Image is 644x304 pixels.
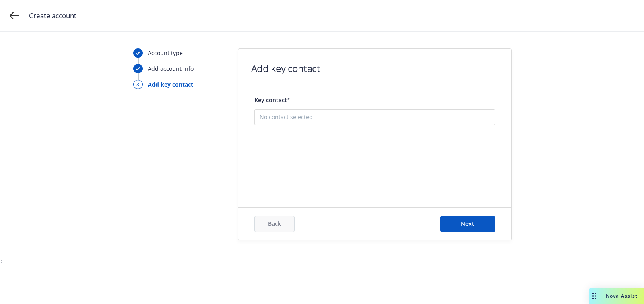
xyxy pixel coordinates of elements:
[589,288,644,304] button: Nova Assist
[148,64,194,73] div: Add account info
[461,220,474,227] span: Next
[606,292,638,299] span: Nova Assist
[148,49,183,57] div: Account type
[251,62,320,75] h1: Add key contact
[268,220,281,227] span: Back
[440,216,495,232] button: Next
[254,96,495,104] span: Key contact*
[29,10,76,21] span: Create account
[148,80,193,89] div: Add key contact
[589,288,599,304] div: Drag to move
[254,216,295,232] button: Back
[133,80,143,89] div: 3
[0,32,644,304] div: ;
